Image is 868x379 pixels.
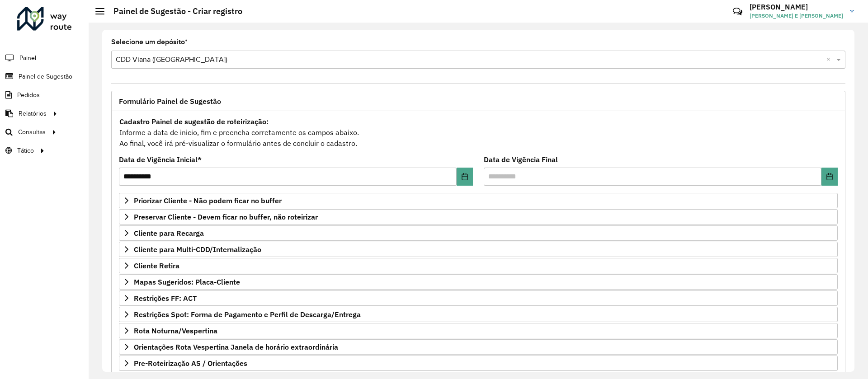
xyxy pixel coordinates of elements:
strong: Cadastro Painel de sugestão de roteirização: [119,117,269,126]
span: [PERSON_NAME] E [PERSON_NAME] [750,12,843,20]
span: Preservar Cliente - Devem ficar no buffer, não roteirizar [134,213,318,220]
span: Pedidos [17,90,40,100]
a: Preservar Cliente - Devem ficar no buffer, não roteirizar [119,209,838,225]
span: Cliente Retira [134,262,179,269]
span: Restrições FF: ACT [134,295,197,302]
a: Rota Noturna/Vespertina [119,323,838,338]
a: Restrições Spot: Forma de Pagamento e Perfil de Descarga/Entrega [119,307,838,322]
span: Clear all [826,54,834,65]
a: Pre-Roteirização AS / Orientações [119,356,838,371]
span: Priorizar Cliente - Não podem ficar no buffer [134,197,282,204]
a: Cliente Retira [119,258,838,273]
span: Relatórios [19,109,47,118]
a: Restrições FF: ACT [119,290,838,306]
span: Painel [19,53,36,63]
a: Priorizar Cliente - Não podem ficar no buffer [119,193,838,208]
span: Pre-Roteirização AS / Orientações [134,360,247,367]
label: Data de Vigência Final [484,154,558,165]
h3: [PERSON_NAME] [750,3,843,11]
span: Cliente para Recarga [134,229,204,237]
button: Choose Date [821,168,838,186]
h2: Painel de Sugestão - Criar registro [104,6,242,16]
span: Cliente para Multi-CDD/Internalização [134,246,261,253]
span: Rota Noturna/Vespertina [134,327,217,334]
div: Informe a data de inicio, fim e preencha corretamente os campos abaixo. Ao final, você irá pré-vi... [119,116,838,149]
span: Mapas Sugeridos: Placa-Cliente [134,278,240,285]
span: Tático [17,146,34,155]
a: Cliente para Recarga [119,225,838,241]
label: Data de Vigência Inicial [119,154,202,165]
label: Selecione um depósito [111,37,188,47]
a: Orientações Rota Vespertina Janela de horário extraordinária [119,339,838,355]
span: Orientações Rota Vespertina Janela de horário extraordinária [134,343,338,351]
button: Choose Date [457,168,473,186]
a: Mapas Sugeridos: Placa-Cliente [119,274,838,290]
span: Restrições Spot: Forma de Pagamento e Perfil de Descarga/Entrega [134,311,361,318]
span: Formulário Painel de Sugestão [119,98,221,105]
a: Contato Rápido [728,2,747,21]
span: Painel de Sugestão [19,72,72,81]
a: Cliente para Multi-CDD/Internalização [119,242,838,257]
span: Consultas [18,127,46,137]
